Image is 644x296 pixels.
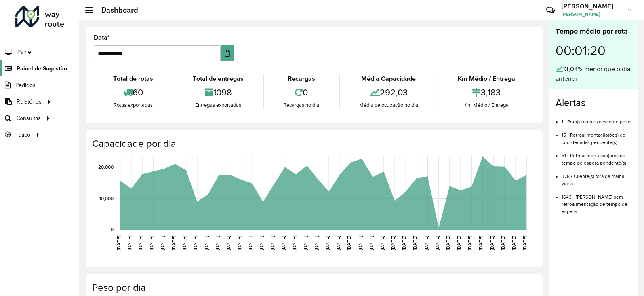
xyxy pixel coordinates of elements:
[92,282,535,294] h4: Peso por dia
[15,131,30,139] span: Tático
[96,101,170,109] div: Rotas exportadas
[562,167,631,187] li: 378 - Cliente(s) fora da malha viária
[335,236,341,250] text: [DATE]
[556,37,631,64] div: 00:01:20
[175,74,261,84] div: Total de entregas
[215,236,220,250] text: [DATE]
[204,236,209,250] text: [DATE]
[314,236,319,250] text: [DATE]
[467,236,472,250] text: [DATE]
[93,6,138,15] h2: Dashboard
[266,84,337,101] div: 0
[324,236,330,250] text: [DATE]
[127,236,132,250] text: [DATE]
[16,114,41,123] span: Consultas
[266,74,337,84] div: Recargas
[342,84,436,101] div: 292,03
[562,187,631,215] li: 1643 - [PERSON_NAME] sem retroalimentação de tempo de espera
[440,101,532,109] div: Km Médio / Entrega
[401,236,406,250] text: [DATE]
[522,236,527,250] text: [DATE]
[358,236,363,250] text: [DATE]
[225,236,231,250] text: [DATE]
[423,236,429,250] text: [DATE]
[17,64,67,73] span: Painel de Sugestão
[111,227,114,232] text: 0
[556,64,631,84] div: 13,04% menor que o dia anterior
[562,125,631,146] li: 15 - Retroalimentação(ões) de coordenadas pendente(s)
[561,11,622,18] span: [PERSON_NAME]
[390,236,396,250] text: [DATE]
[368,236,374,250] text: [DATE]
[259,236,264,250] text: [DATE]
[138,236,143,250] text: [DATE]
[445,236,450,250] text: [DATE]
[221,45,234,61] button: Choose Date
[292,236,297,250] text: [DATE]
[440,84,532,101] div: 3,183
[489,236,495,250] text: [DATE]
[94,33,110,42] label: Data
[17,48,32,56] span: Painel
[175,101,261,109] div: Entregas exportadas
[96,84,170,101] div: 60
[280,236,286,250] text: [DATE]
[149,236,154,250] text: [DATE]
[562,112,631,125] li: 1 - Rota(s) com excesso de peso
[266,101,337,109] div: Recargas no dia
[434,236,440,250] text: [DATE]
[478,236,484,250] text: [DATE]
[17,97,42,106] span: Relatórios
[342,101,436,109] div: Média de ocupação no dia
[237,236,242,250] text: [DATE]
[182,236,187,250] text: [DATE]
[379,236,385,250] text: [DATE]
[440,74,532,84] div: Km Médio / Entrega
[92,138,535,150] h4: Capacidade por dia
[556,97,631,109] h4: Alertas
[193,236,198,250] text: [DATE]
[511,236,516,250] text: [DATE]
[556,26,631,37] div: Tempo médio por rota
[96,74,170,84] div: Total de rotas
[346,236,351,250] text: [DATE]
[98,165,114,170] text: 20,000
[248,236,253,250] text: [DATE]
[15,81,36,89] span: Pedidos
[562,146,631,167] li: 51 - Retroalimentação(ões) de tempo de espera pendente(s)
[303,236,308,250] text: [DATE]
[500,236,505,250] text: [DATE]
[456,236,461,250] text: [DATE]
[171,236,176,250] text: [DATE]
[542,2,559,19] a: Contato Rápido
[116,236,121,250] text: [DATE]
[412,236,418,250] text: [DATE]
[175,84,261,101] div: 1098
[269,236,275,250] text: [DATE]
[561,2,622,10] h3: [PERSON_NAME]
[342,74,436,84] div: Média Capacidade
[99,196,114,201] text: 10,000
[160,236,165,250] text: [DATE]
